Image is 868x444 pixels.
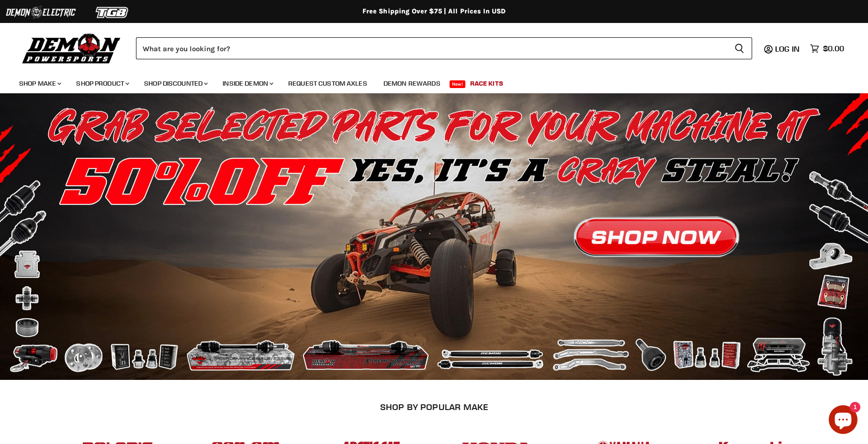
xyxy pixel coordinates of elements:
[12,70,842,93] ul: Main menu
[69,74,135,93] a: Shop Product
[136,37,727,59] input: Search
[281,74,374,93] a: Request Custom Axles
[51,7,817,16] div: Free Shipping Over $75 | All Prices In USD
[376,74,448,93] a: Demon Rewards
[805,42,849,55] a: $0.00
[215,74,279,93] a: Inside Demon
[137,74,214,93] a: Shop Discounted
[136,37,752,59] form: Product
[5,3,77,22] img: Demon Electric Logo 2
[63,402,805,412] h2: SHOP BY POPULAR MAKE
[826,405,860,436] inbox-online-store-chat: Shopify online store chat
[12,74,67,93] a: Shop Make
[77,3,148,22] img: TGB Logo 2
[19,31,124,65] img: Demon Powersports
[775,44,800,54] span: Log in
[463,74,510,93] a: Race Kits
[450,80,466,88] span: New!
[823,44,844,53] span: $0.00
[727,37,752,59] button: Search
[771,44,805,53] a: Log in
